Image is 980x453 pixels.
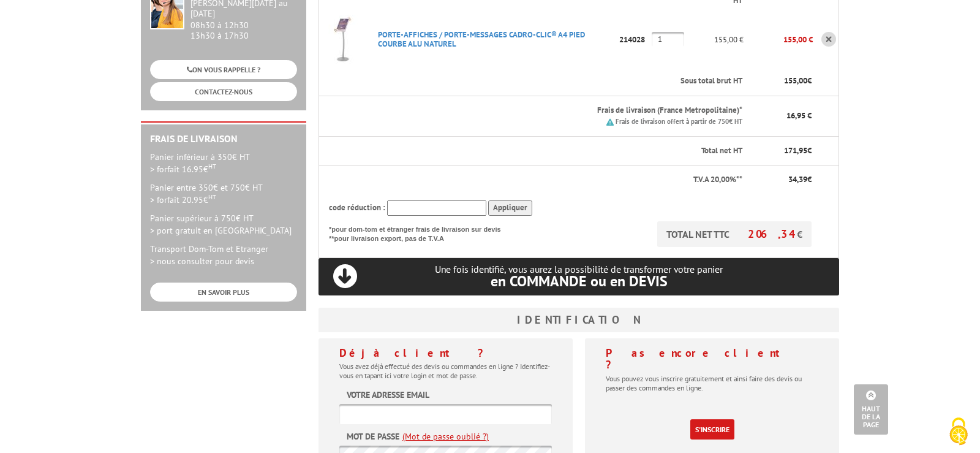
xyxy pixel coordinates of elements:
[318,308,839,332] h3: Identification
[657,221,812,247] p: TOTAL NET TTC €
[318,264,839,289] p: Une fois identifié, vous aurez la possibilité de transformer votre panier
[150,134,297,145] h2: Frais de Livraison
[491,272,668,291] span: en COMMANDE ou en DEVIS
[784,145,807,156] span: 171,95
[943,416,974,447] img: Cookies (fenêtre modale)
[150,164,216,175] span: > forfait 16.95€
[616,117,742,126] small: Frais de livraison offert à partir de 750€ HT
[753,174,812,186] p: €
[378,105,742,116] p: Frais de livraison (France Metropolitaine)*
[150,225,292,236] span: > port gratuit en [GEOGRAPHIC_DATA]
[208,162,216,170] sup: HT
[150,283,297,302] a: EN SAVOIR PLUS
[339,362,552,380] p: Vous avez déjà effectué des devis ou commandes en ligne ? Identifiez-vous en tapant ici votre log...
[329,221,513,244] p: *pour dom-tom et étranger frais de livraison sur devis **pour livraison export, pas de T.V.A
[854,384,888,435] a: Haut de la page
[786,110,812,121] span: 16,95 €
[329,174,742,186] p: T.V.A 20,00%**
[150,256,254,267] span: > nous consulter pour devis
[937,411,980,453] button: Cookies (fenêtre modale)
[744,29,813,50] p: 155,00 €
[788,174,807,185] span: 34,39
[748,227,797,241] span: 206,34
[753,75,812,87] p: €
[690,419,734,440] a: S'inscrire
[606,347,818,371] h4: Pas encore client ?
[150,60,297,79] a: ON VOUS RAPPELLE ?
[150,212,297,237] p: Panier supérieur à 750€ HT
[606,374,818,392] p: Vous pouvez vous inscrire gratuitement et ainsi faire des devis ou passer des commandes en ligne.
[150,194,216,205] span: > forfait 20.95€
[150,151,297,175] p: Panier inférieur à 350€ HT
[753,145,812,157] p: €
[208,192,216,201] sup: HT
[488,200,532,216] input: Appliquer
[606,118,614,126] img: picto.png
[347,389,429,401] label: Votre adresse email
[378,29,585,49] a: PORTE-AFFICHES / PORTE-MESSAGES CADRO-CLIC® A4 PIED COURBE ALU NATUREL
[402,430,489,443] a: (Mot de passe oublié ?)
[784,75,807,86] span: 155,00
[347,430,399,443] label: Mot de passe
[150,82,297,101] a: CONTACTEZ-NOUS
[368,67,744,96] th: Sous total brut HT
[339,347,552,359] h4: Déjà client ?
[329,145,742,157] p: Total net HT
[150,243,297,267] p: Transport Dom-Tom et Etranger
[329,202,385,213] span: code réduction :
[684,29,744,50] p: 155,00 €
[616,29,652,50] p: 214028
[150,181,297,206] p: Panier entre 350€ et 750€ HT
[319,15,368,64] img: PORTE-AFFICHES / PORTE-MESSAGES CADRO-CLIC® A4 PIED COURBE ALU NATUREL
